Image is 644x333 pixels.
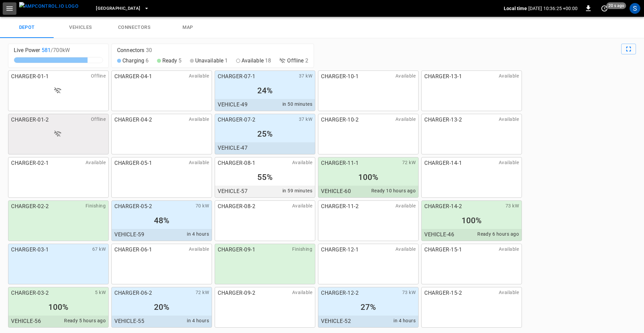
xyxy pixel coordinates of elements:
span: 581 [42,47,51,53]
a: CHARGER-08-1Available55%VEHICLE-57in 59 minutes [215,157,315,198]
span: Available [395,72,416,81]
span: CHARGER-02-2 [11,202,49,211]
span: 72 kW [402,159,416,168]
span: VEHICLE-60 [321,187,351,196]
span: CHARGER-07-2 [218,115,255,125]
span: CHARGER-10-2 [321,115,359,125]
span: CHARGER-11-2 [321,202,359,211]
span: CHARGER-03-2 [11,289,49,298]
span: 30 [146,47,152,53]
span: in 50 minutes [282,100,312,109]
span: VEHICLE-46 [424,230,454,239]
span: in 59 minutes [282,187,312,196]
span: CHARGER-04-2 [114,115,152,125]
div: 25% [215,128,315,140]
a: CHARGER-05-270 kW48%VEHICLE-59in 4 hours [111,200,212,241]
span: Available [499,289,519,298]
span: Charging [122,57,149,65]
span: CHARGER-02-1 [11,159,49,168]
button: Full Screen [621,44,636,54]
span: CHARGER-15-2 [424,289,462,298]
a: CHARGER-09-2Available [215,287,315,328]
div: 100% [318,171,418,184]
a: CHARGER-12-1Available [318,244,419,284]
span: Available [189,72,209,81]
span: CHARGER-12-2 [321,289,359,298]
div: profile-icon [630,3,640,14]
span: CHARGER-05-1 [114,159,152,168]
a: CHARGER-02-2Finishing [8,200,109,241]
a: CHARGER-02-1Available [8,157,109,198]
span: Available [499,115,519,125]
a: CHARGER-11-172 kW100%VEHICLE-60Ready 10 hours ago [318,157,419,198]
span: VEHICLE-47 [218,144,248,153]
div: 48% [112,214,212,227]
span: CHARGER-09-1 [218,245,255,254]
span: CHARGER-13-2 [424,115,462,125]
img: ampcontrol.io logo [19,2,78,10]
span: Available [292,289,312,298]
span: VEHICLE-56 [11,317,41,326]
span: 67 kW [92,245,106,254]
span: VEHICLE-52 [321,317,351,326]
span: Finishing [86,202,106,211]
a: CHARGER-06-1Available [111,244,212,284]
div: Connectors [117,47,308,54]
span: Available [395,115,416,125]
span: VEHICLE-49 [218,100,248,109]
span: Available [189,115,209,125]
a: CHARGER-01-2Offline [8,114,109,154]
p: Local time [504,5,527,12]
span: CHARGER-05-2 [114,202,152,211]
button: set refresh interval [599,3,610,14]
span: Available [499,72,519,81]
p: [DATE] 10:36:25 +00:00 [528,5,578,12]
a: CHARGER-15-1Available [421,244,522,284]
span: Available [189,159,209,168]
span: Available [292,202,312,211]
span: CHARGER-06-2 [114,289,152,298]
a: CHARGER-10-1Available [318,70,419,111]
span: 70 kW [196,202,209,211]
span: CHARGER-09-2 [218,289,255,298]
a: CHARGER-11-2Available [318,200,419,241]
span: CHARGER-08-1 [218,159,255,168]
span: Ready 10 hours ago [371,187,416,196]
span: [GEOGRAPHIC_DATA] [96,5,140,12]
a: CHARGER-13-1Available [421,70,522,111]
div: 20% [112,301,212,314]
button: [GEOGRAPHIC_DATA] [93,2,152,15]
span: 37 kW [299,72,312,81]
span: 2 [305,57,308,64]
span: CHARGER-03-1 [11,245,49,254]
a: CHARGER-14-1Available [421,157,522,198]
span: Offline [287,57,308,65]
span: Unavailable [195,57,228,65]
span: in 4 hours [393,317,416,326]
span: 73 kW [505,202,519,211]
div: 24% [215,84,315,97]
a: CHARGER-10-2Available [318,114,419,154]
span: Available [395,202,416,211]
span: VEHICLE-55 [114,317,144,326]
span: CHARGER-01-2 [11,115,49,125]
a: CHARGER-15-2Available [421,287,522,328]
span: CHARGER-13-1 [424,72,462,81]
span: VEHICLE-59 [114,230,144,239]
span: VEHICLE-57 [218,187,248,196]
a: CHARGER-06-272 kW20%VEHICLE-55in 4 hours [111,287,212,328]
span: CHARGER-04-1 [114,72,152,81]
span: in 4 hours [187,317,209,326]
span: Available [499,159,519,168]
div: 27% [318,301,418,314]
div: 100% [422,214,522,227]
a: CHARGER-04-2Available [111,114,212,154]
span: 37 kW [299,115,312,125]
span: CHARGER-15-1 [424,245,462,254]
span: / 700 kW [51,47,70,53]
span: CHARGER-01-1 [11,72,49,81]
span: Available [292,159,312,168]
div: Live Power [14,47,103,54]
span: 73 kW [402,289,416,298]
a: CHARGER-14-273 kW100%VEHICLE-46Ready 6 hours ago [421,200,522,241]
